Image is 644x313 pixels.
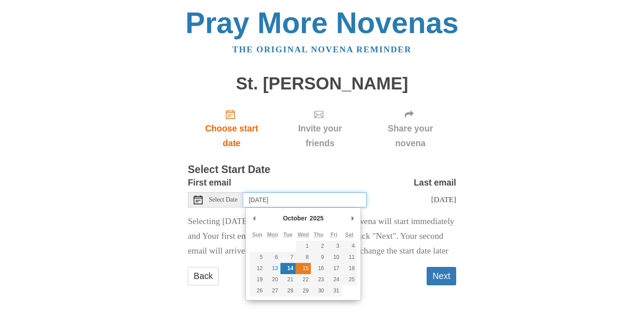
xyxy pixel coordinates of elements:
a: Choose start date [188,102,275,155]
a: The original novena reminder [233,45,412,54]
abbr: Thursday [314,232,323,238]
button: 11 [342,252,357,263]
span: Choose start date [197,121,267,151]
abbr: Tuesday [284,232,292,238]
button: 12 [250,263,265,274]
span: Invite your friends [284,121,356,151]
span: Select Date [209,197,237,203]
button: 17 [326,263,342,274]
button: 2 [311,241,326,252]
button: 10 [326,252,342,263]
button: 5 [250,252,265,263]
button: 13 [265,263,280,274]
button: Previous Month [250,211,258,225]
abbr: Saturday [345,232,354,238]
button: 14 [280,263,296,274]
div: October [282,211,309,225]
button: 19 [250,274,265,285]
button: 23 [311,274,326,285]
button: 6 [265,252,280,263]
button: 28 [280,285,296,296]
label: Last email [414,175,456,190]
button: Next Month [348,211,357,225]
button: 4 [342,241,357,252]
h1: St. [PERSON_NAME] [188,74,456,93]
button: 27 [265,285,280,296]
abbr: Sunday [252,232,263,238]
label: First email [188,175,231,190]
div: Click "Next" to confirm your start date first. [364,102,456,155]
button: 1 [296,241,311,252]
button: 22 [296,274,311,285]
button: 18 [342,263,357,274]
button: 3 [326,241,342,252]
button: 30 [311,285,326,296]
abbr: Friday [330,232,337,238]
button: 15 [296,263,311,274]
button: 8 [296,252,311,263]
button: Next [427,267,456,285]
button: 25 [342,274,357,285]
a: Back [188,267,219,285]
a: Pray More Novenas [186,6,459,39]
div: Click "Next" to confirm your start date first. [275,102,364,155]
button: 24 [326,274,342,285]
abbr: Wednesday [298,232,309,238]
button: 16 [311,263,326,274]
button: 7 [280,252,296,263]
button: 9 [311,252,326,263]
input: Use the arrow keys to pick a date [243,192,367,207]
h3: Select Start Date [188,164,456,176]
button: 21 [280,274,296,285]
button: 31 [326,285,342,296]
abbr: Monday [267,232,278,238]
div: 2025 [308,211,325,225]
button: 26 [250,285,265,296]
button: 20 [265,274,280,285]
p: Selecting [DATE] as the start date means Your novena will start immediately and Your first email ... [188,214,456,258]
span: [DATE] [431,195,456,204]
button: 29 [296,285,311,296]
span: Share your novena [373,121,447,151]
